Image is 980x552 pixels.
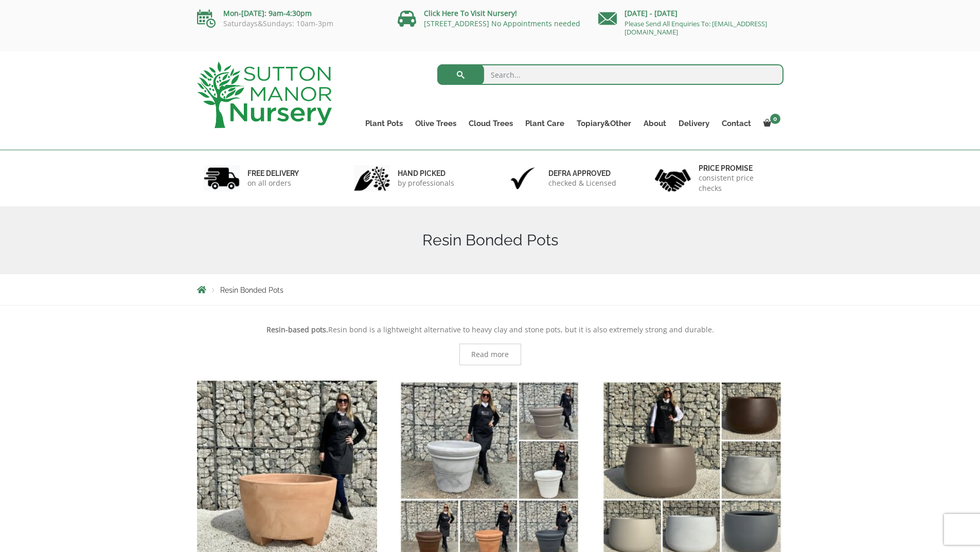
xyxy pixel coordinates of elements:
[699,173,777,193] p: consistent price checks
[266,325,328,334] strong: Resin-based pots.
[197,231,783,250] h1: Resin Bonded Pots
[424,8,517,18] a: Click Here To Visit Nursery!
[197,324,783,336] p: Resin bond is a lightweight alternative to heavy clay and stone pots, but it is also extremely st...
[598,7,783,20] p: [DATE] - [DATE]
[571,116,637,131] a: Topiary&Other
[354,165,390,191] img: 2.jpg
[197,62,332,128] img: logo
[505,165,541,191] img: 3.jpg
[655,163,691,194] img: 4.jpg
[398,169,454,178] h6: hand picked
[204,165,240,191] img: 1.jpg
[197,7,382,20] p: Mon-[DATE]: 9am-4:30pm
[699,164,777,173] h6: Price promise
[637,116,672,131] a: About
[437,64,783,85] input: Search...
[770,114,780,124] span: 0
[398,178,454,188] p: by professionals
[359,116,409,131] a: Plant Pots
[247,178,299,188] p: on all orders
[716,116,757,131] a: Contact
[471,351,509,358] span: Read more
[409,116,462,131] a: Olive Trees
[462,116,519,131] a: Cloud Trees
[424,19,580,28] a: [STREET_ADDRESS] No Appointments needed
[197,20,382,28] p: Saturdays&Sundays: 10am-3pm
[548,169,616,178] h6: Defra approved
[757,116,783,131] a: 0
[519,116,571,131] a: Plant Care
[197,286,783,294] nav: Breadcrumbs
[548,178,616,188] p: checked & Licensed
[247,169,299,178] h6: FREE DELIVERY
[625,19,767,37] a: Please Send All Enquiries To: [EMAIL_ADDRESS][DOMAIN_NAME]
[220,286,283,294] span: Resin Bonded Pots
[672,116,716,131] a: Delivery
